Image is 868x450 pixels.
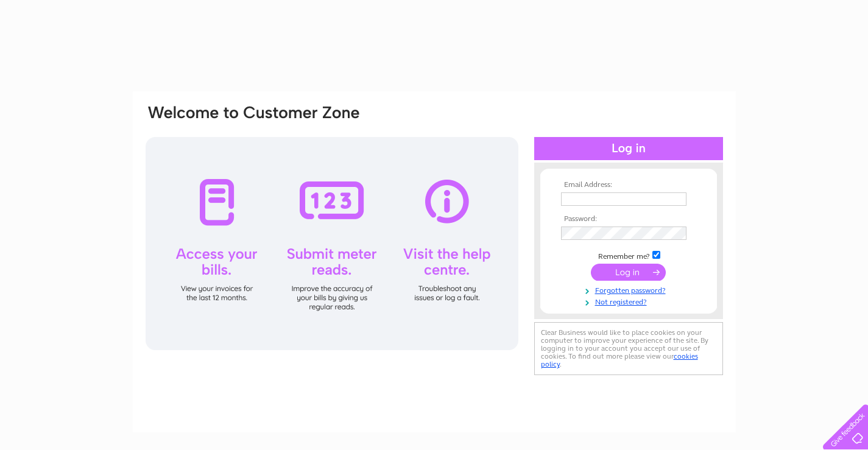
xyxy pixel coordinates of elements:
[541,352,698,368] a: cookies policy
[558,215,699,223] th: Password:
[534,322,723,375] div: Clear Business would like to place cookies on your computer to improve your experience of the sit...
[558,249,699,261] td: Remember me?
[561,295,699,307] a: Not registered?
[591,264,666,281] input: Submit
[561,284,699,295] a: Forgotten password?
[558,181,699,189] th: Email Address:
